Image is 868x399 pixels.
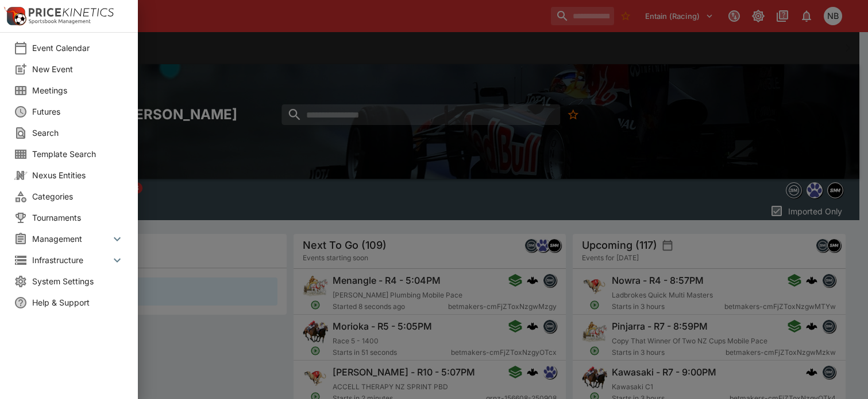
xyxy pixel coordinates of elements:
span: Event Calendar [32,42,124,54]
span: Search [32,127,124,139]
span: Meetings [32,84,124,96]
span: Categories [32,190,124,202]
img: PriceKinetics Logo [3,5,26,28]
span: Help & Support [32,296,124,308]
span: Infrastructure [32,254,110,266]
span: System Settings [32,275,124,287]
img: Sportsbook Management [29,19,91,24]
span: Tournaments [32,212,124,224]
span: Template Search [32,148,124,160]
span: New Event [32,63,124,75]
span: Nexus Entities [32,169,124,181]
span: Futures [32,105,124,118]
img: PriceKinetics [29,8,114,17]
span: Management [32,233,110,245]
